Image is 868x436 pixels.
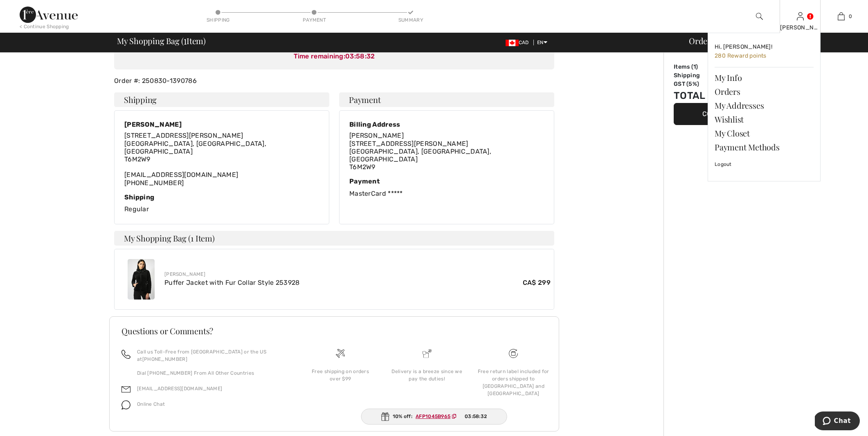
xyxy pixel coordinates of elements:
img: search the website [756,11,763,21]
img: My Info [797,11,804,21]
span: 1 [184,35,187,45]
div: Payment [302,16,327,24]
div: [EMAIL_ADDRESS][DOMAIN_NAME] [PHONE_NUMBER] [124,132,319,186]
span: [PERSON_NAME] [349,132,404,139]
div: Delivery is a breeze since we pay the duties! [390,368,464,382]
div: [PERSON_NAME] [124,121,319,128]
td: Total [674,88,719,103]
div: Shipping [124,193,319,201]
div: Summary [398,16,423,24]
div: [PERSON_NAME] [164,271,551,278]
span: CA$ 299 [523,278,551,288]
div: 10% off: [361,409,507,425]
img: Free shipping on orders over $99 [509,349,518,358]
a: Logout [715,154,814,174]
div: < Continue Shopping [20,23,69,30]
span: 03:58:32 [465,413,487,420]
img: Free shipping on orders over $99 [336,349,345,358]
h4: Shipping [114,92,329,107]
a: Sign In [797,12,804,20]
a: Wishlist [715,112,814,126]
h3: Questions or Comments? [121,327,547,335]
span: Hi, [PERSON_NAME]! [715,43,772,50]
img: 1ère Avenue [20,7,78,23]
img: Gift.svg [381,412,389,421]
a: Payment Methods [715,140,814,154]
div: Order Summary [679,37,863,45]
div: Time remaining: [122,51,546,61]
div: Payment [349,177,544,185]
span: My Shopping Bag ( Item) [117,37,206,45]
span: 0 [849,13,852,20]
a: My Addresses [715,98,814,112]
span: 280 Reward points [715,52,767,59]
a: [EMAIL_ADDRESS][DOMAIN_NAME] [137,386,222,391]
img: email [121,385,130,394]
p: Dial [PHONE_NUMBER] From All Other Countries [137,369,287,377]
a: [PHONE_NUMBER] [142,356,187,362]
img: Puffer Jacket with Fur Collar Style 253928 [128,259,155,300]
span: [STREET_ADDRESS][PERSON_NAME] [GEOGRAPHIC_DATA], [GEOGRAPHIC_DATA], [GEOGRAPHIC_DATA] T6M2W9 [124,132,266,163]
span: 03:58:32 [345,52,375,60]
div: Shipping [206,16,230,24]
img: Delivery is a breeze since we pay the duties! [423,349,432,358]
div: Regular [124,193,319,214]
td: GST (5%) [674,80,719,88]
a: Hi, [PERSON_NAME]! 280 Reward points [715,40,814,64]
iframe: Opens a widget where you can chat to one of our agents [815,411,860,432]
ins: AFP1045B965 [416,414,450,419]
span: EN [537,40,547,45]
span: Online Chat [137,401,165,407]
img: Canadian Dollar [506,40,519,46]
span: [STREET_ADDRESS][PERSON_NAME] [GEOGRAPHIC_DATA], [GEOGRAPHIC_DATA], [GEOGRAPHIC_DATA] T6M2W9 [349,140,491,171]
img: My Bag [838,11,845,21]
a: Orders [715,85,814,98]
div: Free shipping on orders over $99 [304,368,377,382]
span: CAD [506,40,532,45]
span: 1 [693,63,696,70]
img: chat [121,400,130,409]
td: Shipping [674,71,719,80]
h4: My Shopping Bag (1 Item) [114,231,554,246]
a: Puffer Jacket with Fur Collar Style 253928 [164,279,300,286]
div: Order #: 250830-1390786 [109,76,559,86]
img: call [121,350,130,359]
div: Billing Address [349,121,544,128]
h4: Payment [339,92,554,107]
a: My Info [715,71,814,85]
p: Call us Toll-Free from [GEOGRAPHIC_DATA] or the US at [137,348,287,363]
div: Free return label included for orders shipped to [GEOGRAPHIC_DATA] and [GEOGRAPHIC_DATA] [477,368,550,397]
button: Continue Shopping [674,103,796,125]
a: My Closet [715,126,814,140]
a: 0 [821,11,861,21]
td: Items ( ) [674,63,719,71]
div: [PERSON_NAME] [780,23,820,32]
